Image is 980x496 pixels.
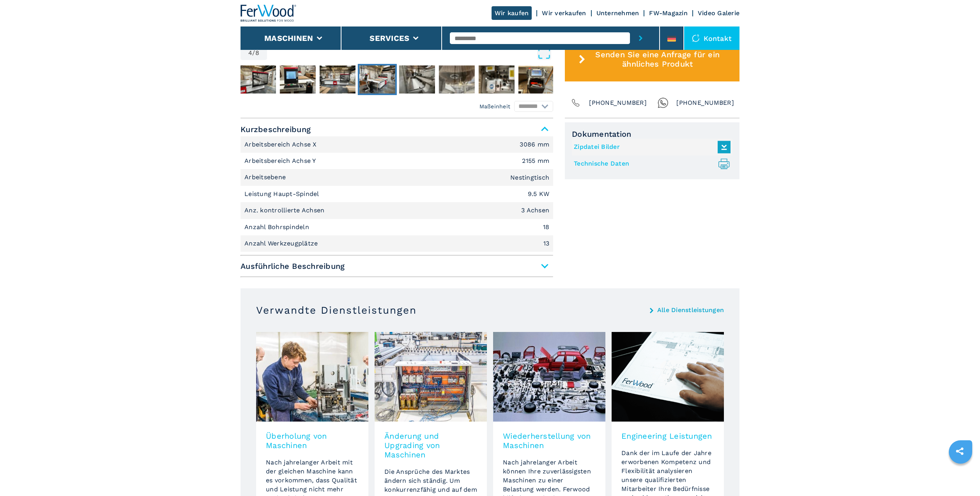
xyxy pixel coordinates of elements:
[264,34,313,43] button: Maschinen
[692,34,700,42] img: Kontakt
[256,332,368,422] img: image
[252,50,255,56] span: /
[570,97,581,108] img: Phone
[492,6,532,20] a: Wir kaufen
[318,64,357,95] button: Go to Slide 3
[244,173,288,182] p: Arbeitsebene
[479,102,511,110] em: Maßeinheit
[574,141,727,154] a: Zipdatei Bilder
[947,461,974,490] iframe: Chat
[244,223,311,231] p: Anzahl Bohrspindeln
[358,64,397,95] button: Go to Slide 4
[256,304,417,316] h3: Verwandte Dienstleistungen
[375,332,487,422] img: image
[698,9,739,17] a: Video Galerie
[241,259,553,273] span: Ausführliche Beschreibung
[503,431,596,450] h3: Wiederherstellung von Maschinen
[572,129,732,139] span: Dokumentation
[241,5,297,22] img: Ferwood
[630,26,651,50] button: submit-button
[269,46,551,60] button: Open Fullscreen
[239,64,551,95] nav: Thumbnail Navigation
[244,206,327,215] p: Anz. kontrollierte Achsen
[510,175,549,181] em: Nestingtisch
[493,332,605,422] img: image
[657,307,724,313] a: Alle Dienstleistungen
[244,157,318,165] p: Arbeitsbereich Achse Y
[517,64,556,95] button: Go to Slide 8
[477,64,516,95] button: Go to Slide 7
[542,9,586,17] a: Wir verkaufen
[244,140,319,149] p: Arbeitsbereich Achse X
[241,122,553,136] span: Kurzbeschreibung
[543,240,550,247] em: 13
[370,34,409,43] button: Services
[565,37,739,81] button: Senden Sie eine Anfrage für ein ähnliches Produkt
[399,65,435,94] img: ad9d614b133b6aa4617cd9c9410c772a
[676,97,734,108] span: [PHONE_NUMBER]
[479,65,515,94] img: afbbb477668222546758ffff43068d52
[612,332,724,422] img: image
[522,158,549,164] em: 2155 mm
[518,65,554,94] img: 6d902e956f819ed045b4e9edd6a69d48
[278,64,317,95] button: Go to Slide 2
[439,65,475,94] img: 11d52a28ce9e1629978246956e2e107a
[240,65,276,94] img: fb814efe5b73974c490d9daeee0ef691
[543,224,550,230] em: 18
[596,9,639,17] a: Unternehmen
[239,64,278,95] button: Go to Slide 1
[589,97,647,108] span: [PHONE_NUMBER]
[320,65,356,94] img: 687e3380f6e2d00ac00d3154d0b25f0b
[437,64,476,95] button: Go to Slide 6
[359,65,395,94] img: f7de1b9c3459395eb84196a4c8d82ce1
[658,97,669,108] img: Whatsapp
[255,50,259,56] span: 8
[248,50,252,56] span: 4
[398,64,437,95] button: Go to Slide 5
[384,431,477,459] h3: Änderung und Upgrading von Maschinen
[649,9,688,17] a: FW-Magazin
[241,136,553,252] div: Kurzbeschreibung
[950,441,969,461] a: sharethis
[520,141,549,148] em: 3086 mm
[684,26,739,50] div: Kontakt
[266,431,359,450] h3: Überholung von Maschinen
[621,431,714,441] h3: Engineering Leistungen
[244,190,321,198] p: Leistung Haupt-Spindel
[528,191,550,197] em: 9.5 KW
[574,157,727,170] a: Technische Daten
[521,207,549,214] em: 3 Achsen
[280,65,316,94] img: 3f287730bd941626a72d8344c0b836e6
[589,50,727,69] span: Senden Sie eine Anfrage für ein ähnliches Produkt
[244,239,320,248] p: Anzahl Werkzeugplätze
